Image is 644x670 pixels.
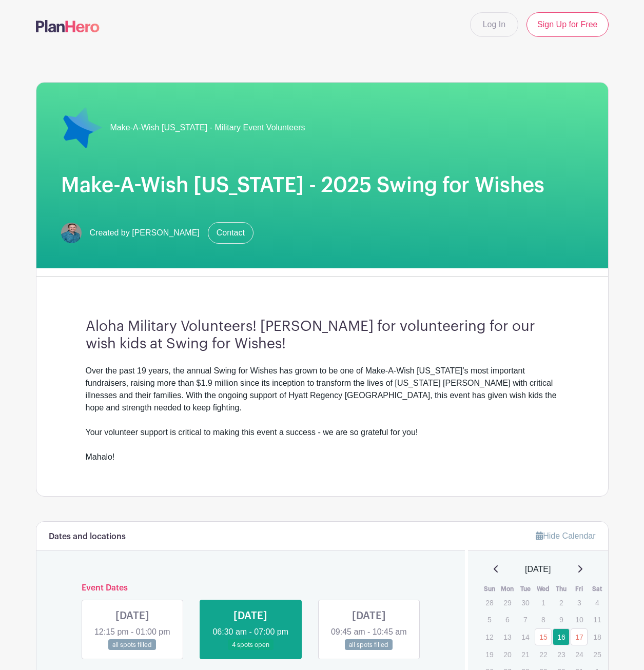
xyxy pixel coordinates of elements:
[535,595,552,610] p: 1
[499,629,516,645] p: 13
[534,584,552,594] th: Wed
[553,628,570,645] a: 16
[499,612,516,627] p: 6
[208,222,253,244] a: Contact
[481,612,498,627] p: 5
[552,584,570,594] th: Thu
[480,584,498,594] th: Sun
[61,173,583,198] h1: Make-A-Wish [US_STATE] - 2025 Swing for Wishes
[571,595,588,610] p: 3
[517,612,534,627] p: 7
[499,595,516,610] p: 29
[553,612,570,627] p: 9
[589,595,606,610] p: 4
[589,646,606,662] p: 25
[571,612,588,627] p: 10
[481,629,498,645] p: 12
[588,584,606,594] th: Sat
[86,318,559,352] h3: Aloha Military Volunteers! [PERSON_NAME] for volunteering for our wish kids at Swing for Wishes!
[481,646,498,662] p: 19
[86,365,559,463] div: Over the past 19 years, the annual Swing for Wishes has grown to be one of Make-A-Wish [US_STATE]...
[61,223,82,243] img: will_phelps-312x214.jpg
[553,595,570,610] p: 2
[517,595,534,610] p: 30
[526,12,608,37] a: Sign Up for Free
[49,532,126,542] h6: Dates and locations
[525,563,551,576] span: [DATE]
[517,646,534,662] p: 21
[517,629,534,645] p: 14
[498,584,516,594] th: Mon
[110,122,305,134] span: Make-A-Wish [US_STATE] - Military Event Volunteers
[571,646,588,662] p: 24
[535,646,552,662] p: 22
[571,628,588,645] a: 17
[536,531,595,540] a: Hide Calendar
[470,12,518,37] a: Log In
[516,584,534,594] th: Tue
[499,646,516,662] p: 20
[553,646,570,662] p: 23
[61,107,102,148] img: 18-blue-star-png-image.png
[535,612,552,627] p: 8
[570,584,588,594] th: Fri
[73,583,428,593] h6: Event Dates
[90,227,200,239] span: Created by [PERSON_NAME]
[589,612,606,627] p: 11
[36,20,100,32] img: logo-507f7623f17ff9eddc593b1ce0a138ce2505c220e1c5a4e2b4648c50719b7d32.svg
[589,629,606,645] p: 18
[481,595,498,610] p: 28
[535,628,552,645] a: 15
